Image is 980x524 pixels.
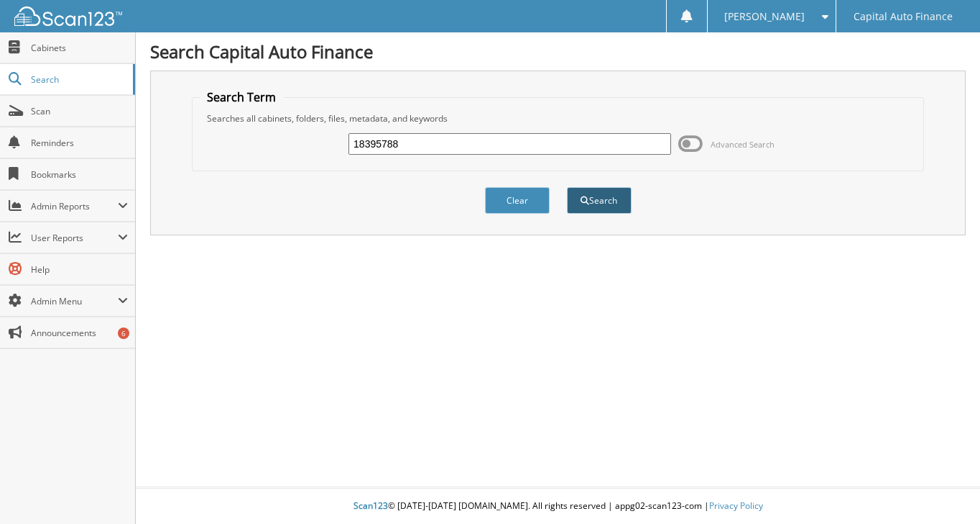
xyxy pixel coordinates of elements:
div: 6 [118,327,129,339]
span: Help [31,263,128,276]
span: Admin Menu [31,295,118,307]
span: Reminders [31,137,128,149]
span: Cabinets [31,42,128,54]
span: Scan123 [353,500,388,512]
span: Announcements [31,327,128,339]
h1: Search Capital Auto Finance [150,40,966,63]
span: User Reports [31,232,118,244]
legend: Search Term [200,89,283,105]
span: [PERSON_NAME] [724,12,805,21]
span: Advanced Search [711,139,775,150]
span: Capital Auto Finance [854,12,953,21]
span: Admin Reports [31,200,118,212]
div: © [DATE]-[DATE] [DOMAIN_NAME]. All rights reserved | appg02-scan123-com | [136,489,980,524]
span: Search [31,73,126,86]
a: Privacy Policy [709,500,763,512]
span: Scan [31,105,128,117]
button: Search [567,187,632,214]
img: scan123-logo-white.svg [14,6,122,26]
div: Searches all cabinets, folders, files, metadata, and keywords [200,112,917,125]
iframe: Chat Widget [908,455,980,524]
span: Bookmarks [31,168,128,181]
button: Clear [485,187,550,214]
